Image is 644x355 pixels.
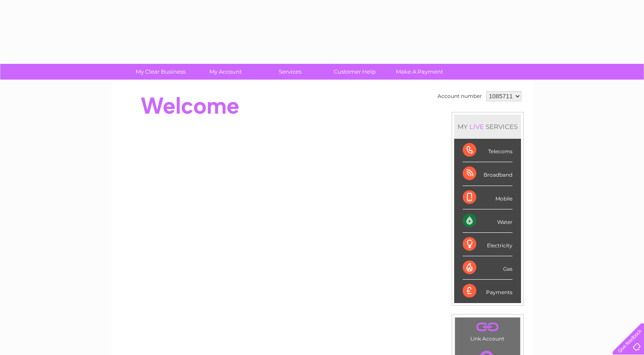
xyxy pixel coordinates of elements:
a: My Account [190,64,260,80]
div: Mobile [463,186,512,209]
div: Gas [463,256,512,280]
a: Services [255,64,325,80]
div: Electricity [463,233,512,256]
div: LIVE [468,123,486,131]
div: Broadband [463,162,512,186]
div: Payments [463,280,512,303]
a: Customer Help [320,64,390,80]
div: MY SERVICES [454,115,521,139]
td: Link Account [455,317,521,344]
div: Telecoms [463,139,512,162]
a: Make A Payment [384,64,455,80]
a: . [457,320,518,335]
a: My Clear Business [126,64,196,80]
div: Water [463,209,512,233]
td: Account number [435,89,484,103]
